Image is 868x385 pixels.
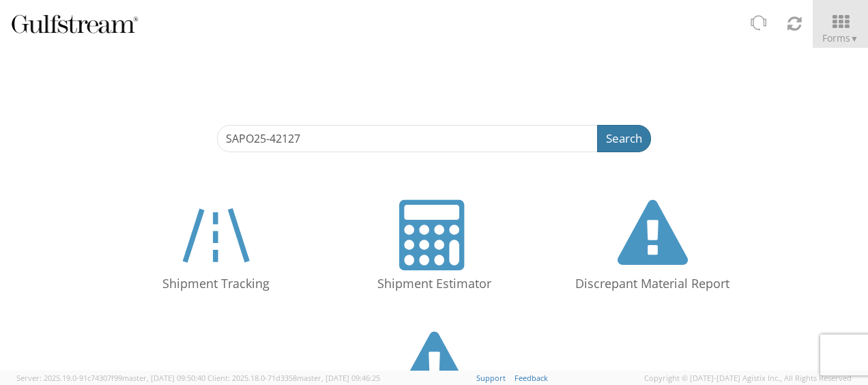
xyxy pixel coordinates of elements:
[127,277,304,291] h4: Shipment Tracking
[476,373,506,383] a: Support
[850,33,858,44] span: ▼
[297,373,380,383] span: master, [DATE] 09:46:25
[644,373,852,384] span: Copyright © [DATE]-[DATE] Agistix Inc., All Rights Reserved
[550,186,755,311] a: Discrepant Material Report
[16,373,205,383] span: Server: 2025.19.0-91c74307f99
[217,125,598,152] input: Enter the Reference Number, Pro Number, Bill of Lading, or Agistix Number (at least 4 chars)
[113,186,318,311] a: Shipment Tracking
[345,277,523,291] h4: Shipment Estimator
[515,373,548,383] a: Feedback
[10,12,139,35] img: gulfstream-logo-030f482cb65ec2084a9d.png
[332,186,536,311] a: Shipment Estimator
[822,31,858,44] span: Forms
[122,373,205,383] span: master, [DATE] 09:50:40
[564,277,741,291] h4: Discrepant Material Report
[597,125,651,152] button: Search
[207,373,380,383] span: Client: 2025.18.0-71d3358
